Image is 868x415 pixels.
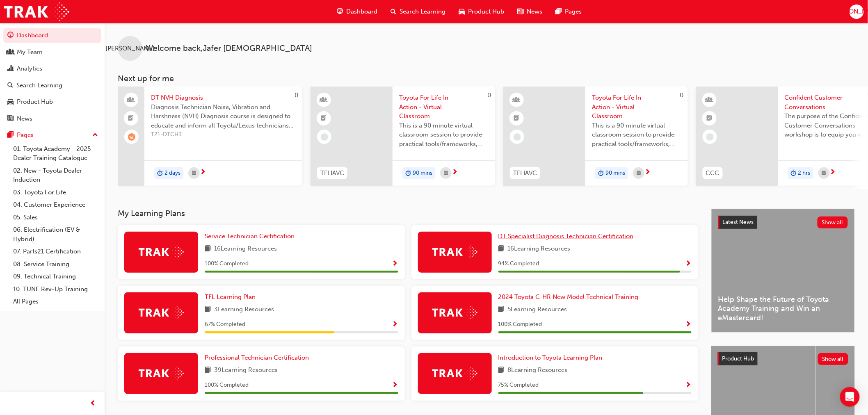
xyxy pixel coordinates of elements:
[157,168,163,179] span: duration-icon
[4,2,69,21] a: Trak
[17,48,43,57] div: My Team
[205,353,312,363] a: Professional Technician Certification
[7,49,14,56] span: people-icon
[392,319,398,330] button: Show Progress
[3,111,101,126] a: News
[3,94,101,109] a: Product Hub
[10,198,101,211] a: 04. Customer Experience
[549,3,589,20] a: pages-iconPages
[498,320,542,329] span: 100 % Completed
[718,295,848,323] span: Help Shape the Future of Toyota Academy Training and Win an eMastercard!
[17,97,53,107] div: Product Hub
[311,87,495,186] a: 0TFLIAVCToyota For Life In Action - Virtual ClassroomThis is a 90 minute virtual classroom sessio...
[565,7,582,16] span: Pages
[3,78,101,93] a: Search Learning
[513,169,537,178] span: TFLIAVC
[685,382,692,389] span: Show Progress
[331,3,384,20] a: guage-iconDashboard
[146,44,312,53] span: Welcome back , Jafer [DEMOGRAPHIC_DATA]
[7,115,14,123] span: news-icon
[392,260,398,268] span: Show Progress
[391,7,397,17] span: search-icon
[3,45,101,60] a: My Team
[508,244,571,254] span: 16 Learning Resources
[685,260,692,268] span: Show Progress
[518,7,524,17] span: news-icon
[7,132,14,139] span: pages-icon
[798,169,811,178] span: 2 hrs
[685,380,692,390] button: Show Progress
[498,244,505,254] span: book-icon
[90,399,96,409] span: prev-icon
[214,305,274,315] span: 3 Learning Resources
[321,133,328,141] span: learningRecordVerb_NONE-icon
[17,114,32,123] div: News
[214,244,277,254] span: 16 Learning Resources
[498,259,539,269] span: 94 % Completed
[400,7,446,16] span: Search Learning
[556,7,562,17] span: pages-icon
[392,259,398,269] button: Show Progress
[399,93,489,121] span: Toyota For Life In Action - Virtual Classroom
[840,387,860,407] div: Open Intercom Messenger
[444,168,448,178] span: calendar-icon
[392,321,398,328] span: Show Progress
[10,223,101,245] a: 06. Electrification (EV & Hybrid)
[295,91,298,99] span: 0
[10,295,101,308] a: All Pages
[498,292,642,302] a: 2024 Toyota C-HR New Model Technical Training
[791,168,797,179] span: duration-icon
[723,219,754,226] span: Latest News
[508,365,568,376] span: 8 Learning Resources
[459,7,465,17] span: car-icon
[205,259,249,269] span: 100 % Completed
[685,259,692,269] button: Show Progress
[707,95,713,105] span: learningResourceType_INSTRUCTOR_LED-icon
[139,246,184,258] img: Trak
[205,365,211,376] span: book-icon
[718,352,848,365] a: Product HubShow all
[192,168,196,178] span: calendar-icon
[105,44,155,53] span: [PERSON_NAME]
[118,209,698,218] h3: My Learning Plans
[205,320,245,329] span: 67 % Completed
[128,95,134,105] span: people-icon
[214,365,278,376] span: 39 Learning Resources
[850,5,864,19] button: [PERSON_NAME]
[498,233,634,240] span: DT Specialist Diagnosis Technician Certification
[432,306,477,319] img: Trak
[3,28,101,43] a: Dashboard
[384,3,452,20] a: search-iconSearch Learning
[164,169,180,178] span: 2 days
[498,381,539,390] span: 75 % Completed
[399,121,489,149] span: This is a 90 minute virtual classroom session to provide practical tools/frameworks, behaviours a...
[321,113,327,124] span: booktick-icon
[452,169,458,176] span: next-icon
[105,74,868,83] h3: Next up for me
[392,382,398,389] span: Show Progress
[527,7,543,16] span: News
[17,64,42,73] div: Analytics
[487,91,491,99] span: 0
[706,169,720,178] span: CCC
[637,168,641,178] span: calendar-icon
[711,209,855,333] a: Latest NewsShow allHelp Shape the Future of Toyota Academy Training and Win an eMastercard!
[128,113,134,124] span: booktick-icon
[205,381,249,390] span: 100 % Completed
[592,93,681,121] span: Toyota For Life In Action - Virtual Classroom
[3,128,101,143] button: Pages
[405,168,411,179] span: duration-icon
[10,283,101,296] a: 10. TUNE Rev-Up Training
[498,232,637,241] a: DT Specialist Diagnosis Technician Certification
[139,367,184,380] img: Trak
[16,81,62,90] div: Search Learning
[413,169,432,178] span: 90 mins
[205,305,211,315] span: book-icon
[128,133,135,141] span: learningRecordVerb_WAITLIST-icon
[205,232,298,241] a: Service Technician Certification
[205,244,211,254] span: book-icon
[7,65,14,73] span: chart-icon
[118,87,302,186] a: 0DT NVH DiagnosisDiagnosis Technician Noise, Vibration and Harshness (NVH) Diagnosis course is de...
[468,7,505,16] span: Product Hub
[452,3,511,20] a: car-iconProduct Hub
